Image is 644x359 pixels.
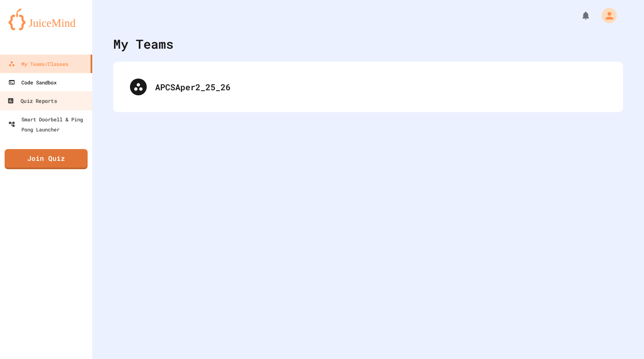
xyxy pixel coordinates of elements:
[155,81,606,93] div: APCSAper2_25_26
[8,59,68,69] div: My Teams/Classes
[565,8,593,23] div: My Notifications
[8,77,57,87] div: Code Sandbox
[593,6,619,25] div: My Account
[7,96,57,106] div: Quiz Reports
[113,34,174,53] div: My Teams
[5,149,88,169] a: Join Quiz
[8,8,84,30] img: logo-orange.svg
[8,114,89,134] div: Smart Doorbell & Ping Pong Launcher
[122,70,615,104] div: APCSAper2_25_26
